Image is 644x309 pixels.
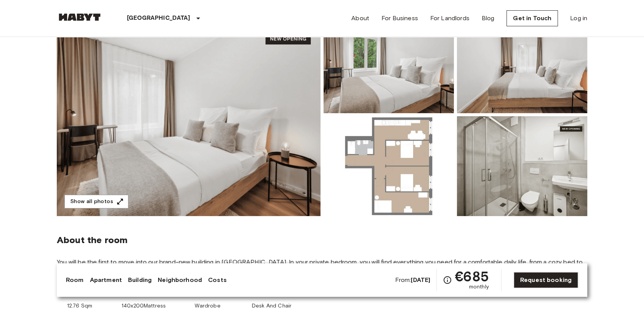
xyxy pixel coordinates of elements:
[158,275,202,285] a: Neighborhood
[90,275,122,285] a: Apartment
[127,14,191,23] p: [GEOGRAPHIC_DATA]
[128,275,152,285] a: Building
[57,258,587,275] span: You will be the first to move into our brand-new building in [GEOGRAPHIC_DATA]. In your private b...
[66,275,84,285] a: Room
[455,269,489,283] span: €685
[208,275,227,285] a: Costs
[324,13,454,113] img: Picture of unit DE-01-262-002-02
[482,14,495,23] a: Blog
[411,276,430,283] b: [DATE]
[64,195,128,209] button: Show all photos
[57,13,103,21] img: Habyt
[395,276,430,284] span: From:
[457,13,587,113] img: Picture of unit DE-01-262-002-02
[430,14,469,23] a: For Landlords
[570,14,587,23] a: Log in
[506,10,558,26] a: Get in Touch
[381,14,418,23] a: For Business
[443,275,452,285] svg: Check cost overview for full price breakdown. Please note that discounts apply to new joiners onl...
[469,283,489,291] span: monthly
[57,234,587,246] span: About the room
[514,272,578,288] a: Request booking
[57,13,320,216] img: Marketing picture of unit DE-01-262-002-02
[324,116,454,216] img: Picture of unit DE-01-262-002-02
[351,14,369,23] a: About
[457,116,587,216] img: Picture of unit DE-01-262-002-02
